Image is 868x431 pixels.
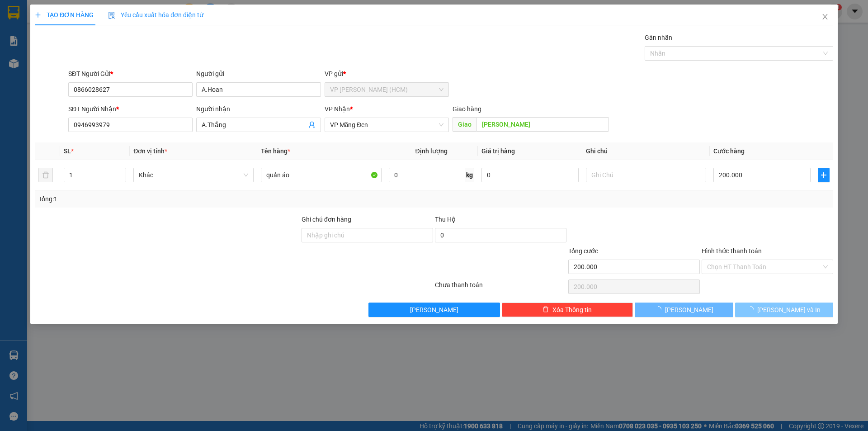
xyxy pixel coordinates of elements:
[586,168,706,182] input: Ghi Chú
[302,228,433,242] input: Ghi chú đơn hàng
[368,303,500,317] button: [PERSON_NAME]
[635,303,733,317] button: [PERSON_NAME]
[476,117,609,132] input: Dọc đường
[325,69,449,79] div: VP gửi
[821,13,829,20] span: close
[453,105,481,113] span: Giao hàng
[261,147,290,155] span: Tên hàng
[139,168,248,182] span: Khác
[481,147,515,155] span: Giá trị hàng
[410,305,458,315] span: [PERSON_NAME]
[747,306,757,313] span: loading
[542,306,549,313] span: delete
[818,171,829,179] span: plus
[465,168,474,182] span: kg
[415,147,448,155] span: Định lượng
[108,12,115,19] img: icon
[68,104,193,114] div: SĐT Người Nhận
[757,305,821,315] span: [PERSON_NAME] và In
[818,168,830,182] button: plus
[68,69,193,79] div: SĐT Người Gửi
[713,147,745,155] span: Cước hàng
[330,118,443,132] span: VP Măng Đen
[435,216,456,223] span: Thu Hộ
[38,168,53,182] button: delete
[38,194,335,204] div: Tổng: 1
[582,142,710,160] th: Ghi chú
[261,168,381,182] input: VD: Bàn, Ghế
[434,280,567,296] div: Chưa thanh toán
[330,83,443,96] span: VP Hoàng Văn Thụ (HCM)
[302,216,351,223] label: Ghi chú đơn hàng
[552,305,592,315] span: Xóa Thông tin
[133,147,167,155] span: Đơn vị tính
[108,11,203,19] span: Yêu cầu xuất hóa đơn điện tử
[702,247,762,255] label: Hình thức thanh toán
[453,117,476,132] span: Giao
[325,105,350,113] span: VP Nhận
[196,69,321,79] div: Người gửi
[481,168,579,182] input: 0
[735,303,833,317] button: [PERSON_NAME] và In
[35,11,94,19] span: TẠO ĐƠN HÀNG
[655,306,665,313] span: loading
[308,121,316,128] span: user-add
[502,303,633,317] button: deleteXóa Thông tin
[64,147,71,155] span: SL
[812,5,838,30] button: Close
[645,34,672,41] label: Gán nhãn
[665,305,713,315] span: [PERSON_NAME]
[568,247,598,255] span: Tổng cước
[35,12,41,18] span: plus
[196,104,321,114] div: Người nhận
